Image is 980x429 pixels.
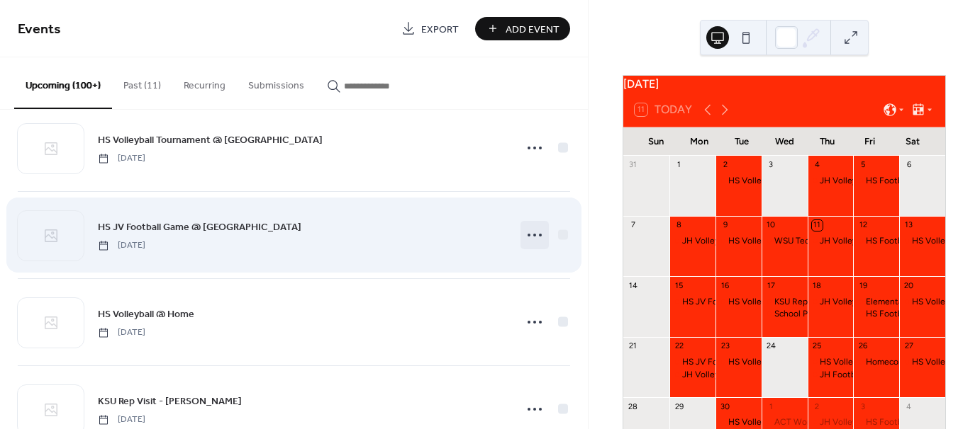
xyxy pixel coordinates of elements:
div: Thu [806,127,848,156]
div: HS Volleyball @ Attica [715,175,762,187]
a: HS Volleyball Tournament @ [GEOGRAPHIC_DATA] [98,132,323,148]
span: [DATE] [98,413,145,426]
div: HS Volleyball @ Attica [808,356,854,368]
div: JH Volleyball & Football @ Attica [820,235,948,247]
div: WSU Tech Skilled Trades Expo [762,235,808,247]
div: 21 [628,341,638,352]
div: ACT WorkKeys testing [762,416,808,428]
div: Tue [720,127,763,156]
span: [DATE] [98,239,145,252]
div: 27 [903,341,914,352]
div: JH Volleyball & Football @ Burrton [808,175,854,187]
div: HS Volleyball @ Home [728,296,815,308]
div: 31 [628,160,638,171]
span: Export [421,22,459,37]
div: JH Volleyball @ [GEOGRAPHIC_DATA] [682,369,831,381]
div: 2 [812,401,823,412]
div: JH Football @ Home [808,369,854,381]
div: HS Volleyball @ Home [715,296,762,308]
div: HS Volleyball @ [PERSON_NAME] [728,416,859,428]
div: HS Volleyball @ Home [715,235,762,247]
div: 13 [903,220,914,231]
div: HS Volleyball Tournament @ Norwich [899,235,945,247]
div: JH Volleyball & Football @ Attica [808,235,854,247]
div: 12 [857,220,868,231]
div: JH Volleyball @ Home [682,235,769,247]
div: HS JV Football Game @ Central Burden [669,296,715,308]
div: 25 [812,341,823,352]
div: JH Volleyball & Football @ Pretty Prairie [808,416,854,428]
div: HS JV Football Game @ [GEOGRAPHIC_DATA] [682,356,863,368]
div: HS Volleyball @ Attica [728,175,815,187]
span: HS Volleyball Tournament @ [GEOGRAPHIC_DATA] [98,133,323,148]
div: HS Football @ Dexter [853,308,899,320]
span: Events [18,16,61,43]
div: 19 [857,280,868,291]
div: HS Volleyball Tournament @ Central Burden [899,356,945,368]
div: HS Volleyball @ [GEOGRAPHIC_DATA] [728,356,878,368]
a: Add Event [475,17,570,40]
div: 14 [628,280,638,291]
div: Homecoming Football Game VS Norwich [853,356,899,368]
div: 9 [720,220,730,231]
span: Add Event [506,22,559,37]
div: 6 [903,160,914,171]
div: 20 [903,280,914,291]
div: Fri [848,127,891,156]
div: 16 [720,280,730,291]
div: HS Football @ Dexter [866,308,950,320]
div: 23 [720,341,730,352]
a: KSU Rep Visit - [PERSON_NAME] [98,393,242,409]
button: Upcoming (100+) [14,57,112,109]
div: 17 [766,280,776,291]
div: 3 [766,160,776,171]
div: Elementary Snack Sale (Staff) [853,296,899,308]
div: 28 [628,401,638,412]
div: Mon [677,127,720,156]
span: [DATE] [98,152,145,165]
div: Wed [763,127,806,156]
div: HS Football @ Home [853,175,899,187]
div: 4 [812,160,823,171]
div: [DATE] [623,76,945,93]
div: 29 [674,401,684,412]
div: HS Volleyball @ Attica [820,356,907,368]
div: HS Volleyball @ Home [728,235,815,247]
div: JH Volleyball & Football @ Attica [808,296,854,308]
div: JH Volleyball & Football @ Attica [820,296,948,308]
div: HS Volleyball @ Udall [715,416,762,428]
div: HS JV Football Game @ Argonia [669,356,715,368]
div: 3 [857,401,868,412]
div: Sun [635,127,677,156]
div: 18 [812,280,823,291]
span: KSU Rep Visit - [PERSON_NAME] [98,394,242,409]
div: KSU Rep Visit - Aneth Morales [762,296,808,308]
div: ACT WorkKeys testing [774,416,863,428]
div: School Picture Day [762,308,808,320]
div: Sat [891,127,934,156]
div: KSU Rep Visit - [PERSON_NAME] [774,296,902,308]
div: HS Football @ Attica [853,235,899,247]
div: 10 [766,220,776,231]
div: WSU Tech Skilled Trades Expo [774,235,891,247]
button: Submissions [237,57,316,108]
div: HS JV Football Game @ [GEOGRAPHIC_DATA] [682,296,863,308]
div: 30 [720,401,730,412]
div: 22 [674,341,684,352]
button: Recurring [172,57,237,108]
div: 2 [720,160,730,171]
div: HS Football @ Fairfield [853,416,899,428]
div: 15 [674,280,684,291]
button: Past (11) [112,57,172,108]
div: JH Football @ Home [820,369,901,381]
div: 5 [857,160,868,171]
div: HS Football @ Attica [866,235,947,247]
div: 1 [674,160,684,171]
span: [DATE] [98,326,145,339]
span: HS Volleyball @ Home [98,307,194,322]
a: HS Volleyball @ Home [98,306,194,322]
div: Elementary Snack Sale (Staff) [866,296,979,308]
a: Export [391,17,469,40]
a: HS JV Football Game @ [GEOGRAPHIC_DATA] [98,219,301,235]
div: School Picture Day [774,308,847,320]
